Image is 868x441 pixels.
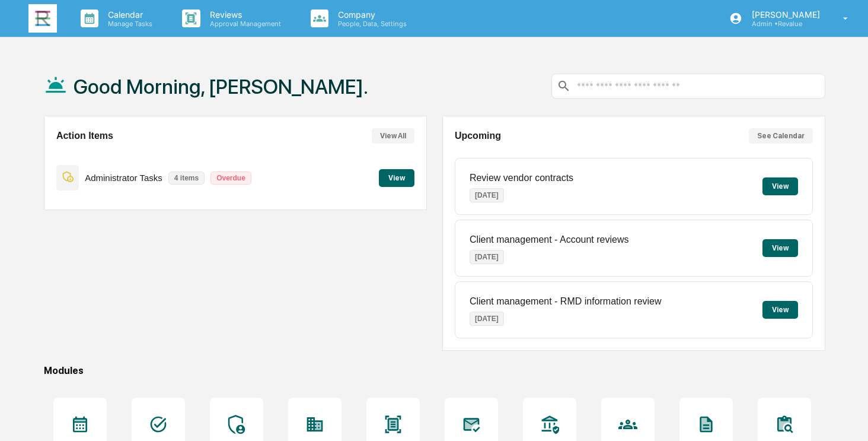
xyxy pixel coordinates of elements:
p: Review vendor contracts [470,173,573,183]
p: [DATE] [470,250,504,264]
h2: Action Items [56,131,113,141]
p: Reviews [200,9,287,20]
p: [PERSON_NAME] [742,9,826,20]
p: Manage Tasks [98,20,158,28]
img: logo [28,4,57,33]
p: Overdue [210,172,251,185]
iframe: Open customer support [830,402,862,434]
button: View [762,177,798,195]
a: View [379,172,414,183]
h2: Upcoming [455,131,501,141]
p: [DATE] [470,312,504,326]
p: Calendar [98,9,158,20]
button: View All [372,128,414,144]
p: [DATE] [470,188,504,202]
p: Approval Management [200,20,287,28]
button: See Calendar [749,128,813,144]
div: Modules [44,365,825,376]
p: Client management - Account reviews [470,234,629,245]
button: View [762,239,798,257]
button: View [762,301,798,319]
p: People, Data, Settings [328,20,413,28]
p: Admin • Revalue [742,20,826,28]
p: 4 items [168,172,205,185]
h1: Good Morning, [PERSON_NAME]. [74,75,368,99]
p: Company [328,9,413,20]
button: View [379,169,414,187]
p: Administrator Tasks [85,173,162,183]
p: Client management - RMD information review [470,296,662,307]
